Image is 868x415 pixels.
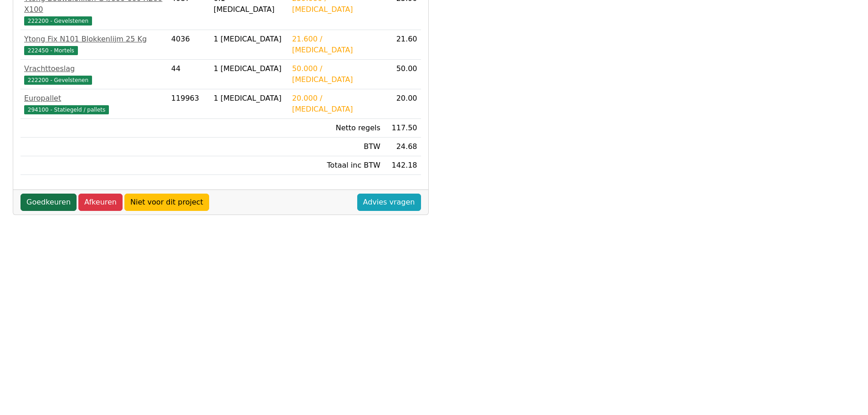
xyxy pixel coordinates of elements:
div: 50.000 / [MEDICAL_DATA] [292,63,380,85]
td: 119963 [168,89,210,119]
div: 21.600 / [MEDICAL_DATA] [292,34,380,56]
td: 4036 [168,30,210,60]
a: Vrachttoeslag222200 - Gevelstenen [24,63,164,85]
div: 1 [MEDICAL_DATA] [214,63,285,74]
div: Europallet [24,93,164,104]
span: 222200 - Gevelstenen [24,76,92,85]
div: 20.000 / [MEDICAL_DATA] [292,93,380,115]
td: BTW [288,138,384,156]
td: Netto regels [288,119,384,138]
a: Niet voor dit project [124,194,209,211]
td: 24.68 [384,138,421,156]
td: 142.18 [384,156,421,175]
div: Ytong Fix N101 Blokkenlijm 25 Kg [24,34,164,45]
a: Ytong Fix N101 Blokkenlijm 25 Kg222450 - Mortels [24,34,164,56]
td: 44 [168,60,210,89]
span: 222450 - Mortels [24,46,78,55]
a: Goedkeuren [21,194,77,211]
td: 117.50 [384,119,421,138]
div: Vrachttoeslag [24,63,164,74]
span: 222200 - Gevelstenen [24,16,92,26]
td: 20.00 [384,89,421,119]
span: 294100 - Statiegeld / pallets [24,105,109,114]
a: Europallet294100 - Statiegeld / pallets [24,93,164,115]
a: Afkeuren [78,194,123,211]
a: Advies vragen [357,194,421,211]
div: 1 [MEDICAL_DATA] [214,34,285,45]
div: 1 [MEDICAL_DATA] [214,93,285,104]
td: Totaal inc BTW [288,156,384,175]
td: 21.60 [384,30,421,60]
td: 50.00 [384,60,421,89]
